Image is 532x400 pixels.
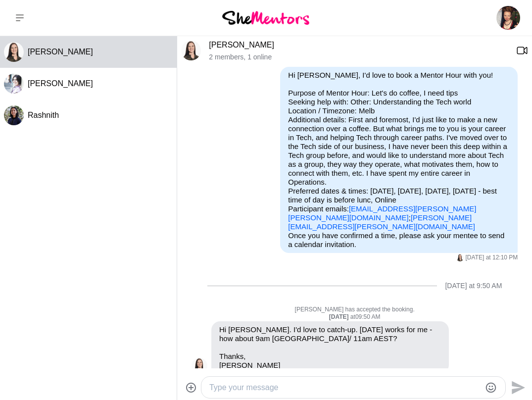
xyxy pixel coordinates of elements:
p: Hi [PERSON_NAME]. I'd love to catch-up. [DATE] works for me - how about 9am [GEOGRAPHIC_DATA]/ 11... [219,325,441,343]
img: R [4,105,24,125]
div: Tahlia Shaw [4,42,24,62]
img: She Mentors Logo [222,11,309,24]
a: [PERSON_NAME] [209,41,274,49]
img: T [4,42,24,62]
p: [PERSON_NAME] has accepted the booking. [192,306,518,314]
p: Hi [PERSON_NAME], I'd love to book a Mentor Hour with you! [288,71,510,80]
strong: [DATE] [329,313,350,320]
p: Purpose of Mentor Hour: Let's do coffee, I need tips Seeking help with: Other: Understanding the ... [288,89,510,231]
img: T [192,358,207,374]
textarea: Type your message [209,382,481,394]
span: Rashnith [28,111,59,119]
a: [EMAIL_ADDRESS][PERSON_NAME][PERSON_NAME][DOMAIN_NAME] [288,204,476,222]
img: S [4,74,24,94]
div: Tahlia Shaw [456,254,464,261]
time: 2025-09-05T02:10:40.325Z [466,254,518,262]
a: [PERSON_NAME][EMAIL_ADDRESS][PERSON_NAME][DOMAIN_NAME] [288,213,475,231]
div: Rashnith [4,105,24,125]
button: Send [506,376,528,399]
img: T [181,41,201,60]
img: Jessica Mortimer [496,6,520,30]
div: Tahlia Shaw [192,358,207,374]
p: 2 members , 1 online [209,53,508,61]
div: Tahlia Shaw [181,41,201,60]
div: [DATE] at 9:50 AM [445,282,502,290]
p: Once you have confirmed a time, please ask your mentee to send a calendar invitation. [288,231,510,249]
div: Sonya Goldenberg [4,74,24,94]
span: [PERSON_NAME] [28,48,93,56]
button: Emoji picker [485,382,497,394]
p: Thanks, [PERSON_NAME] [219,352,441,370]
span: [PERSON_NAME] [28,79,93,88]
div: at 09:50 AM [192,313,518,321]
img: T [456,254,464,261]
